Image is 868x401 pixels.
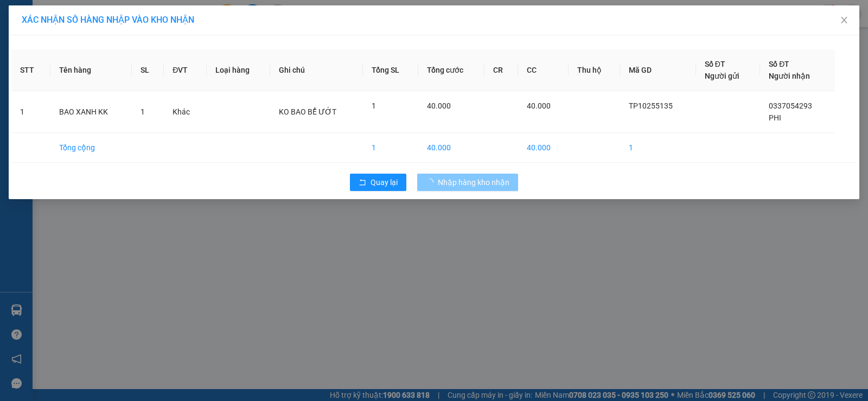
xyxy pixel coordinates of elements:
button: rollbackQuay lại [350,174,406,191]
span: XÁC NHẬN SỐ HÀNG NHẬP VÀO KHO NHẬN [22,15,194,25]
th: SL [132,49,164,91]
span: loading [426,179,438,186]
button: Nhập hàng kho nhận [417,174,518,191]
span: Số ĐT [705,60,725,68]
span: Số ĐT [769,60,789,68]
span: 40.000 [527,101,551,110]
span: 1 [372,101,376,110]
span: 40.000 [427,101,451,110]
td: 1 [11,91,50,133]
th: Loại hàng [207,49,270,91]
th: Mã GD [620,49,695,91]
th: Tên hàng [50,49,132,91]
span: PHI [769,113,781,122]
th: STT [11,49,50,91]
th: ĐVT [164,49,207,91]
th: Tổng SL [363,49,418,91]
td: Tổng cộng [50,133,132,163]
span: KO BAO BỂ ƯỚT [279,107,336,116]
button: Close [829,5,859,36]
span: Nhập hàng kho nhận [438,176,509,188]
span: Quay lại [371,176,398,188]
td: BAO XANH KK [50,91,132,133]
th: CR [484,49,518,91]
span: close [840,16,848,24]
span: 1 [141,107,145,116]
th: Thu hộ [569,49,620,91]
span: TP10255135 [629,101,673,110]
th: Tổng cước [418,49,484,91]
td: 1 [363,133,418,163]
span: 0337054293 [769,101,812,110]
td: 40.000 [518,133,569,163]
td: 1 [620,133,695,163]
span: Người gửi [705,72,739,80]
th: Ghi chú [270,49,362,91]
span: rollback [359,179,366,187]
th: CC [518,49,569,91]
td: 40.000 [418,133,484,163]
span: Người nhận [769,72,810,80]
td: Khác [164,91,207,133]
